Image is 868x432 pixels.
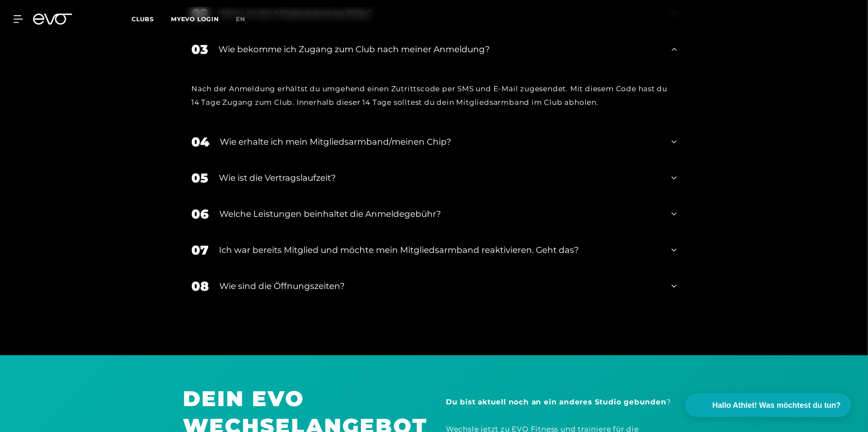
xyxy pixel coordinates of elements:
[219,171,661,184] div: Wie ist die Vertragslaufzeit?
[218,43,661,56] div: Wie bekomme ich Zugang zum Club nach meiner Anmeldung?
[191,205,209,224] div: 06
[220,135,661,148] div: Wie erhalte ich mein Mitgliedsarmband/meinen Chip?
[236,15,245,23] span: en
[446,398,666,406] strong: Du bist aktuell noch an ein anderes Studio gebunden
[191,82,677,109] div: Nach der Anmeldung erhältst du umgehend einen Zutrittscode per SMS und E-Mail zugesendet. Mit die...
[132,15,171,23] a: Clubs
[219,208,661,220] div: Welche Leistungen beinhaltet die Anmeldegebühr?
[191,132,209,151] div: 04
[191,168,208,188] div: 05
[191,241,208,260] div: 07
[191,277,209,296] div: 08
[219,244,661,256] div: Ich war bereits Mitglied und möchte mein Mitgliedsarmband reaktivieren. Geht das?
[219,280,661,292] div: Wie sind die Öffnungszeiten?
[191,40,208,59] div: 03
[132,15,154,23] span: Clubs
[685,393,851,417] button: Hallo Athlet! Was möchtest du tun?
[712,400,841,411] span: Hallo Athlet! Was möchtest du tun?
[171,15,219,23] a: MYEVO LOGIN
[236,14,255,24] a: en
